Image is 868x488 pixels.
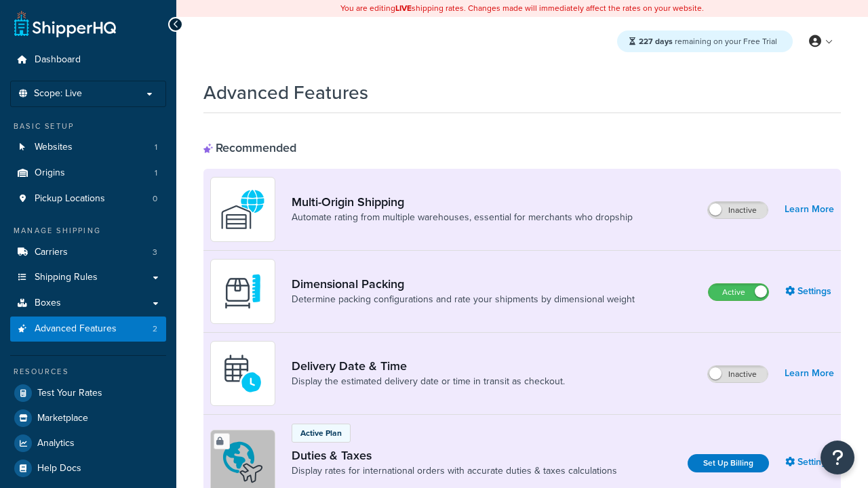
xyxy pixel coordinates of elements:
a: Dimensional Packing [292,277,635,291]
a: Duties & Taxes [292,448,617,463]
a: Marketplace [10,406,166,430]
a: Determine packing configurations and rate your shipments by dimensional weight [292,293,635,306]
span: Help Docs [37,463,81,474]
span: Shipping Rules [35,272,98,283]
label: Active [709,284,768,300]
img: gfkeb5ejjkALwAAAABJRU5ErkJggg== [219,350,267,397]
span: 1 [155,142,157,153]
a: Carriers3 [10,240,166,265]
a: Test Your Rates [10,381,166,405]
b: LIVE [395,2,412,14]
h1: Advanced Features [203,79,368,106]
a: Websites1 [10,135,166,160]
a: Set Up Billing [688,454,769,472]
a: Dashboard [10,47,166,73]
a: Learn More [785,200,834,219]
div: Recommended [203,140,296,155]
span: remaining on your Free Trial [639,35,777,47]
img: WatD5o0RtDAAAAAElFTkSuQmCC [219,186,267,233]
li: Websites [10,135,166,160]
a: Advanced Features2 [10,317,166,342]
span: Websites [35,142,73,153]
li: Origins [10,161,166,186]
span: Test Your Rates [37,388,102,399]
a: Shipping Rules [10,265,166,290]
div: Manage Shipping [10,225,166,237]
span: Pickup Locations [35,193,105,205]
div: Resources [10,366,166,378]
strong: 227 days [639,35,673,47]
span: Origins [35,167,65,179]
a: Settings [785,282,834,301]
a: Display rates for international orders with accurate duties & taxes calculations [292,464,617,478]
button: Open Resource Center [821,441,854,474]
a: Analytics [10,431,166,455]
a: Multi-Origin Shipping [292,195,633,209]
span: 1 [155,167,157,179]
span: Advanced Features [35,323,117,335]
a: Delivery Date & Time [292,359,565,373]
span: 2 [153,323,157,335]
span: Analytics [37,438,75,449]
label: Inactive [708,366,768,382]
li: Carriers [10,240,166,265]
span: 3 [153,247,157,258]
p: Active Plan [300,427,342,439]
a: Settings [785,453,834,472]
a: Learn More [785,364,834,383]
img: DTVBYsAAAAAASUVORK5CYII= [219,268,267,315]
span: Dashboard [35,54,81,66]
span: Marketplace [37,413,88,424]
span: Boxes [35,298,61,309]
div: Basic Setup [10,121,166,132]
a: Pickup Locations0 [10,186,166,211]
li: Pickup Locations [10,186,166,211]
a: Help Docs [10,456,166,481]
span: Carriers [35,247,68,258]
a: Origins1 [10,161,166,186]
a: Automate rating from multiple warehouses, essential for merchants who dropship [292,211,633,224]
a: Boxes [10,291,166,316]
label: Inactive [708,202,768,218]
span: 0 [153,193,157,205]
li: Advanced Features [10,317,166,342]
span: Scope: Live [34,88,82,100]
a: Display the estimated delivery date or time in transit as checkout. [292,375,565,388]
